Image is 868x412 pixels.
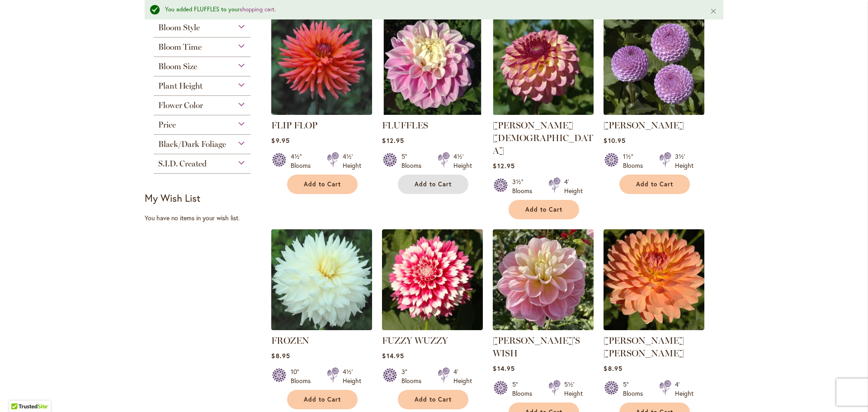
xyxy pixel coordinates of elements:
a: FROZEN [271,335,309,346]
a: [PERSON_NAME]'S WISH [493,335,580,359]
img: GABRIELLE MARIE [604,229,704,330]
span: $8.95 [271,351,290,360]
div: 5½' Height [564,380,583,398]
span: Add to Cart [304,180,341,188]
a: FOXY LADY [493,108,594,117]
div: You added FLUFFLES to your . [165,5,696,14]
div: 4' Height [564,177,583,195]
div: 5" Blooms [623,380,648,398]
div: 3½" Blooms [512,177,538,195]
div: 4½' Height [343,367,361,385]
div: 5" Blooms [512,380,538,398]
a: [PERSON_NAME] [PERSON_NAME] [604,335,684,359]
div: You have no items in your wish list. [145,213,265,223]
img: FRANK HOLMES [604,14,704,115]
span: Add to Cart [415,396,452,403]
span: Bloom Time [158,42,202,52]
span: Bloom Style [158,23,200,33]
a: Frozen [271,323,372,332]
div: 3½' Height [675,152,693,170]
div: 4' Height [675,380,693,398]
a: FUZZY WUZZY [382,335,448,346]
a: Gabbie's Wish [493,323,594,332]
span: $12.95 [493,161,514,170]
span: Black/Dark Foliage [158,139,226,149]
button: Add to Cart [398,175,468,194]
button: Add to Cart [398,390,468,409]
span: Plant Height [158,81,203,91]
span: $8.95 [604,364,622,373]
span: Add to Cart [415,180,452,188]
span: $12.95 [382,136,404,145]
div: 4½' Height [453,152,472,170]
span: Add to Cart [304,396,341,403]
button: Add to Cart [287,390,358,409]
img: FLIP FLOP [271,14,372,115]
a: FLUFFLES [382,108,483,117]
img: FLUFFLES [382,14,483,115]
div: 4' Height [453,367,472,385]
div: 1½" Blooms [623,152,648,170]
button: Add to Cart [619,175,690,194]
span: $14.95 [493,364,514,373]
span: Price [158,120,176,130]
a: FLUFFLES [382,120,428,131]
button: Add to Cart [287,175,358,194]
a: shopping cart [240,5,274,13]
span: Add to Cart [636,180,673,188]
img: Gabbie's Wish [493,229,594,330]
a: FUZZY WUZZY [382,323,483,332]
a: [PERSON_NAME][DEMOGRAPHIC_DATA] [493,120,593,156]
div: 10" Blooms [291,367,316,385]
span: S.I.D. Created [158,159,207,169]
span: $9.95 [271,136,289,145]
div: 4½' Height [343,152,361,170]
div: 4½" Blooms [291,152,316,170]
span: Add to Cart [525,206,562,213]
span: Flower Color [158,100,203,110]
span: $10.95 [604,136,625,145]
iframe: Launch Accessibility Center [7,380,32,405]
img: Frozen [271,229,372,330]
div: 5" Blooms [401,152,427,170]
a: [PERSON_NAME] [604,120,684,131]
span: Bloom Size [158,62,197,71]
button: Add to Cart [509,200,579,219]
span: $14.95 [382,351,404,360]
div: 3" Blooms [401,367,427,385]
a: FLIP FLOP [271,108,372,117]
a: FLIP FLOP [271,120,317,131]
img: FOXY LADY [493,14,594,115]
a: GABRIELLE MARIE [604,323,704,332]
a: FRANK HOLMES [604,108,704,117]
img: FUZZY WUZZY [382,229,483,330]
strong: My Wish List [145,191,200,204]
